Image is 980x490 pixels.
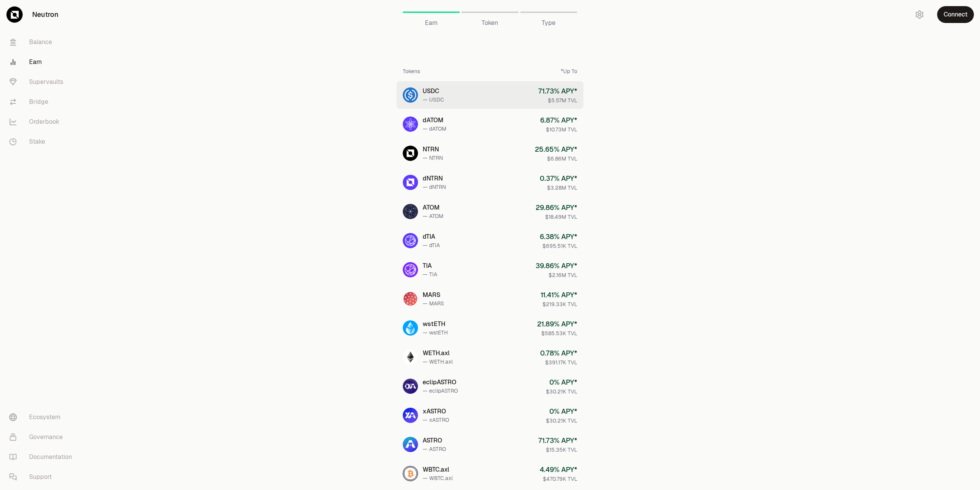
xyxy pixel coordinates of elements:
div: 71.73 % APY* [538,86,577,97]
div: $2.16M TVL [536,271,577,279]
div: WETH.axl [423,349,453,358]
img: NTRN [403,146,418,161]
button: Connect [937,6,974,23]
div: — xASTRO [423,416,449,424]
div: eclipASTRO [423,378,458,387]
div: ATOM [423,203,443,212]
img: WETH.axl [403,349,418,365]
a: wstETHwstETH— wstETH21.89% APY*$585.53K TVL [397,314,583,342]
div: $18.49M TVL [536,213,577,221]
a: MARSMARS— MARS11.41% APY*$219.33K TVL [397,285,583,313]
a: Documentation [3,447,83,467]
div: $30.21K TVL [546,388,577,395]
div: $15.35K TVL [538,446,577,454]
div: $585.53K TVL [537,329,577,337]
div: 6.87 % APY* [540,115,577,126]
div: — eclipASTRO [423,387,458,395]
div: $5.57M TVL [538,97,577,104]
div: — USDC [423,96,444,103]
div: $391.17K TVL [540,359,577,366]
a: Stake [3,132,83,152]
a: USDCUSDC— USDC71.73% APY*$5.57M TVL [397,81,583,109]
a: TIATIA— TIA39.86% APY*$2.16M TVL [397,256,583,284]
div: $219.33K TVL [541,300,577,308]
div: NTRN [423,145,443,154]
div: 0 % APY* [546,406,577,417]
a: Governance [3,427,83,447]
div: 11.41 % APY* [541,290,577,300]
span: Type [542,18,555,28]
a: WBTC.axlWBTC.axl— WBTC.axl4.49% APY*$470.79K TVL [397,460,583,487]
div: *Up To [561,67,577,75]
div: xASTRO [423,407,449,416]
a: Balance [3,32,83,52]
div: TIA [423,261,437,270]
img: xASTRO [403,408,418,423]
a: dTIAdTIA— dTIA6.38% APY*$695.51K TVL [397,227,583,254]
div: dNTRN [423,174,446,183]
div: 21.89 % APY* [537,319,577,329]
a: WETH.axlWETH.axl— WETH.axl0.78% APY*$391.17K TVL [397,343,583,371]
div: — TIA [423,270,437,278]
img: ATOM [403,204,418,219]
a: Ecosystem [3,407,83,427]
img: wstETH [403,320,418,336]
div: — dNTRN [423,183,446,191]
img: MARS [403,291,418,306]
a: ASTROASTRO— ASTRO71.73% APY*$15.35K TVL [397,431,583,458]
div: dTIA [423,232,440,241]
div: $6.86M TVL [535,155,577,162]
div: — dATOM [423,125,446,133]
a: eclipASTROeclipASTRO— eclipASTRO0% APY*$30.21K TVL [397,372,583,400]
div: — wstETH [423,329,448,336]
a: dATOMdATOM— dATOM6.87% APY*$10.73M TVL [397,110,583,138]
a: ATOMATOM— ATOM29.86% APY*$18.49M TVL [397,198,583,225]
div: $470.79K TVL [540,475,577,483]
div: ASTRO [423,436,446,445]
a: Bridge [3,92,83,112]
img: TIA [403,262,418,277]
div: 0 % APY* [546,377,577,388]
div: wstETH [423,320,448,329]
div: 4.49 % APY* [540,464,577,475]
div: $30.21K TVL [546,417,577,424]
img: dTIA [403,233,418,248]
a: Earn [403,3,460,21]
img: dATOM [403,116,418,132]
div: — ASTRO [423,445,446,453]
a: Support [3,467,83,487]
a: Earn [3,52,83,72]
a: xASTROxASTRO— xASTRO0% APY*$30.21K TVL [397,402,583,429]
div: 0.37 % APY* [540,173,577,184]
div: — ATOM [423,212,443,220]
div: 39.86 % APY* [536,261,577,271]
div: $3.28M TVL [540,184,577,192]
div: — NTRN [423,154,443,162]
div: $695.51K TVL [540,242,577,250]
a: dNTRNdNTRN— dNTRN0.37% APY*$3.28M TVL [397,169,583,196]
span: Token [482,18,498,28]
div: USDC [423,87,444,96]
div: MARS [423,290,444,300]
a: Supervaults [3,72,83,92]
img: eclipASTRO [403,379,418,394]
div: 25.65 % APY* [535,144,577,155]
span: Earn [425,18,438,28]
img: dNTRN [403,175,418,190]
div: dATOM [423,116,446,125]
div: WBTC.axl [423,465,453,474]
div: — WBTC.axl [423,474,453,482]
img: WBTC.axl [403,466,418,481]
div: — MARS [423,300,444,307]
div: Tokens [403,67,420,75]
img: ASTRO [403,437,418,452]
div: — dTIA [423,241,440,249]
a: Orderbook [3,112,83,132]
div: 71.73 % APY* [538,435,577,446]
div: 0.78 % APY* [540,348,577,359]
div: $10.73M TVL [540,126,577,133]
div: 6.38 % APY* [540,231,577,242]
div: — WETH.axl [423,358,453,365]
a: NTRNNTRN— NTRN25.65% APY*$6.86M TVL [397,139,583,167]
img: USDC [403,87,418,103]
